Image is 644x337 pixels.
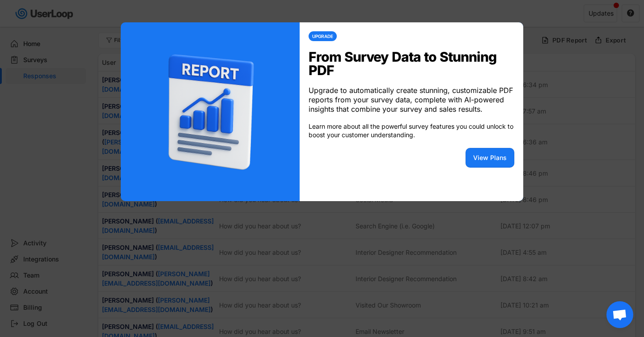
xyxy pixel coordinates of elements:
[606,301,633,328] a: Open chat
[309,122,514,139] div: Learn more about all the powerful survey features you could unlock to boost your customer underst...
[309,86,514,114] div: Upgrade to automatically create stunning, customizable PDF reports from your survey data, complet...
[139,40,282,183] img: userloop_pdf_report.png
[312,34,333,38] div: UPGRADE
[466,148,514,168] button: View Plans
[309,50,514,77] div: From Survey Data to Stunning PDF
